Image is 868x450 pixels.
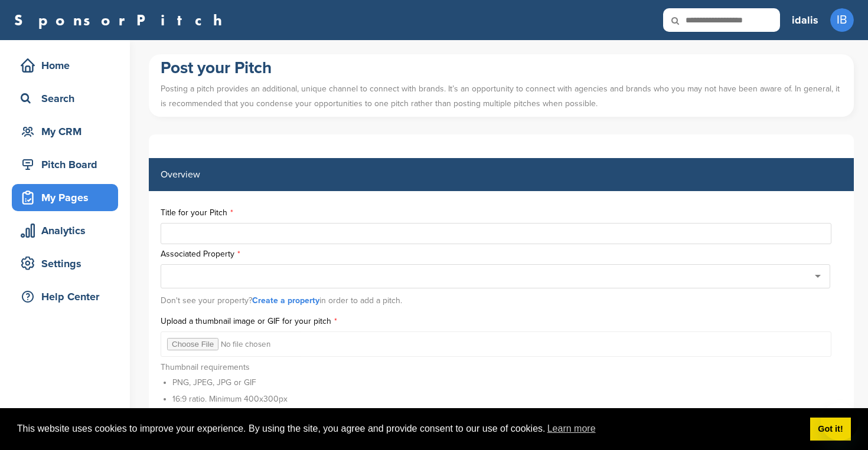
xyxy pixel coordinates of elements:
[830,8,854,32] span: IB
[12,250,118,277] a: Settings
[18,253,118,274] div: Settings
[546,420,598,438] a: learn more about cookies
[18,154,118,175] div: Pitch Board
[810,418,851,441] a: dismiss cookie message
[161,250,842,258] label: Associated Property
[14,12,230,28] a: SponsorPitch
[12,283,118,310] a: Help Center
[161,209,842,217] label: Title for your Pitch
[18,286,118,307] div: Help Center
[792,7,818,33] a: idalis
[12,118,118,145] a: My CRM
[17,420,801,438] span: This website uses cookies to improve your experience. By using the site, you agree and provide co...
[161,363,288,426] div: Thumbnail requirements
[18,55,118,76] div: Home
[161,57,842,78] h1: Post your Pitch
[172,393,288,405] li: 16:9 ratio. Minimum 400x300px
[18,220,118,241] div: Analytics
[821,403,859,441] iframe: Button to launch messaging window
[161,170,200,179] label: Overview
[792,12,818,28] h3: idalis
[12,85,118,112] a: Search
[18,187,118,208] div: My Pages
[161,290,842,311] div: Don't see your property? in order to add a pitch.
[12,184,118,211] a: My Pages
[18,121,118,142] div: My CRM
[12,217,118,244] a: Analytics
[252,295,319,306] a: Create a property
[18,88,118,109] div: Search
[12,151,118,178] a: Pitch Board
[172,376,288,389] li: PNG, JPEG, JPG or GIF
[161,78,842,114] p: Posting a pitch provides an additional, unique channel to connect with brands. It’s an opportunit...
[161,317,842,326] label: Upload a thumbnail image or GIF for your pitch
[12,52,118,79] a: Home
